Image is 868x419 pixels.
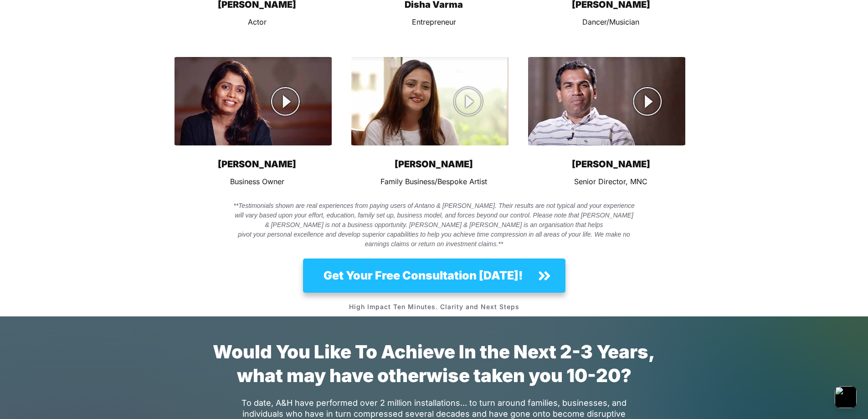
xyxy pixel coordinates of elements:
img: Sonika [351,57,508,145]
p: Business Owner [173,174,342,189]
a: Get Your Free Consultation [DATE]! [303,259,565,292]
em: **Testimonials shown are real experiences from paying users of Antano & [PERSON_NAME]. Their resu... [233,202,635,228]
strong: Would You Like To Achieve In the Next 2-3 Years, what may have otherwise taken you 10-20? [213,341,655,387]
strong: Get Your Free Consultation [DATE]! [324,269,523,282]
strong: [PERSON_NAME] [395,159,473,170]
strong: High Impact Ten Minutes. Clarity and Next Steps [349,303,519,310]
p: Senior Director, MNC [526,174,695,189]
strong: [PERSON_NAME] [572,159,650,170]
p: Actor [173,15,342,29]
em: pivot your personal excellence and develop superior capabilities to help you achieve time compres... [238,231,630,248]
p: Family Business/Bespoke Artist [349,174,519,189]
strong: [PERSON_NAME] [218,159,296,170]
p: Entrepreneur [349,15,519,29]
img: Anshul [528,57,685,145]
p: Dancer/Musician [526,15,695,29]
img: Chandrika [175,57,332,145]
